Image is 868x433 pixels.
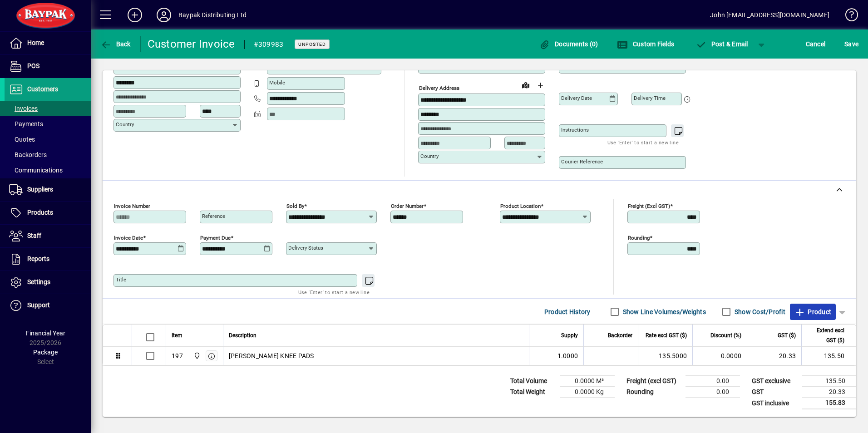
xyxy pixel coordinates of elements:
mat-label: Payment due [200,235,231,241]
mat-label: Country [116,121,134,128]
mat-label: Instructions [561,127,589,133]
td: 0.0000 M³ [560,376,615,387]
td: 20.33 [802,387,856,398]
button: Product [790,304,836,320]
mat-hint: Use 'Enter' to start a new line [607,137,679,148]
span: Support [27,301,50,309]
span: Reports [27,255,49,262]
button: Choose address [533,78,547,93]
td: Total Volume [506,376,560,387]
td: GST inclusive [747,398,802,409]
span: POS [27,62,39,69]
span: Product History [544,305,591,319]
a: View on map [518,78,533,92]
mat-label: Freight (excl GST) [628,203,670,209]
td: 0.00 [686,376,740,387]
app-page-header-button: Back [91,36,141,52]
button: Documents (0) [537,36,601,52]
button: Save [842,36,861,52]
mat-label: Delivery status [288,245,323,251]
span: Suppliers [27,186,53,193]
td: 135.50 [802,376,856,387]
mat-label: Title [116,276,126,283]
td: 135.50 [801,347,856,365]
div: Baypak Distributing Ltd [178,8,247,22]
span: Custom Fields [617,40,674,48]
td: Freight (excl GST) [622,376,686,387]
td: Total Weight [506,387,560,398]
a: Support [5,294,91,317]
a: Reports [5,248,91,271]
span: S [844,40,848,48]
td: 155.83 [802,398,856,409]
a: POS [5,55,91,78]
mat-label: Order number [391,203,424,209]
span: Financial Year [26,330,65,337]
div: #309983 [254,37,284,52]
mat-label: Country [420,153,439,159]
a: Products [5,202,91,224]
span: Baypak - Onekawa [191,351,202,361]
button: Back [98,36,133,52]
span: Description [229,330,256,340]
a: Payments [5,116,91,132]
mat-label: Delivery date [561,95,592,101]
span: Unposted [298,41,326,47]
span: Documents (0) [539,40,598,48]
span: Package [33,349,58,356]
button: Profile [149,7,178,23]
span: Customers [27,85,58,93]
mat-label: Invoice date [114,235,143,241]
mat-label: Rounding [628,235,650,241]
span: Products [27,209,53,216]
label: Show Cost/Profit [733,307,785,316]
div: 197 [172,351,183,360]
span: Item [172,330,182,340]
td: 0.0000 [692,347,747,365]
a: Backorders [5,147,91,162]
span: ave [844,37,858,51]
mat-label: Delivery time [634,95,666,101]
button: Product History [541,304,594,320]
span: 1.0000 [557,351,578,360]
span: Backorder [608,330,632,340]
span: Backorders [9,151,47,158]
td: Rounding [622,387,686,398]
td: 20.33 [747,347,801,365]
td: 0.0000 Kg [560,387,615,398]
span: Home [27,39,44,46]
mat-hint: Use 'Enter' to start a new line [298,287,370,297]
span: Staff [27,232,41,239]
span: Supply [561,330,578,340]
button: Add [120,7,149,23]
mat-label: Mobile [269,79,285,86]
span: Settings [27,278,50,285]
span: Cancel [806,37,826,51]
div: Customer Invoice [148,37,235,51]
span: GST ($) [778,330,796,340]
span: Quotes [9,136,35,143]
span: Communications [9,167,63,174]
span: Discount (%) [710,330,741,340]
mat-label: Sold by [286,203,304,209]
a: Invoices [5,101,91,116]
span: Invoices [9,105,38,112]
a: Home [5,32,91,54]
td: GST [747,387,802,398]
div: 135.5000 [644,351,687,360]
a: Staff [5,225,91,247]
mat-label: Courier Reference [561,158,603,165]
button: Custom Fields [615,36,676,52]
a: Communications [5,162,91,178]
td: 0.00 [686,387,740,398]
div: John [EMAIL_ADDRESS][DOMAIN_NAME] [710,8,829,22]
mat-label: Product location [500,203,541,209]
span: Payments [9,120,43,128]
button: Cancel [804,36,828,52]
mat-label: Reference [202,213,225,219]
span: Back [100,40,131,48]
td: GST exclusive [747,376,802,387]
a: Knowledge Base [838,2,857,31]
span: ost & Email [695,40,748,48]
button: Post & Email [691,36,753,52]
